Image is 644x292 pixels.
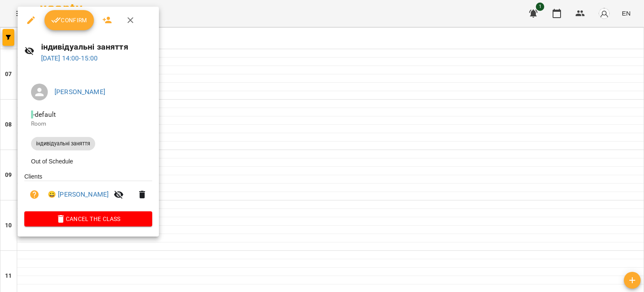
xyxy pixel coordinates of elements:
a: 😀 [PERSON_NAME] [48,189,109,200]
h6: індивідуальні заняття [41,40,152,53]
button: Unpaid. Bill the attendance? [24,184,44,205]
a: [PERSON_NAME] [55,88,105,96]
span: Confirm [51,15,87,25]
ul: Clients [24,172,152,211]
span: індивідуальні заняття [31,140,95,147]
p: Room [31,120,145,128]
button: Cancel the class [24,211,152,226]
span: - default [31,110,57,118]
button: Confirm [44,10,94,30]
span: Cancel the class [31,214,145,224]
a: [DATE] 14:00-15:00 [41,54,98,62]
li: Out of Schedule [24,154,152,169]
